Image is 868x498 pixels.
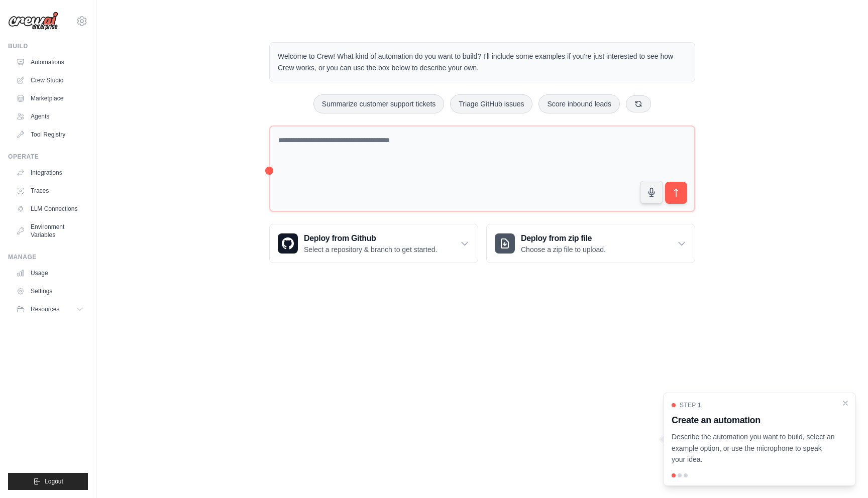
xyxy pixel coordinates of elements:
[538,94,620,113] button: Score inbound leads
[12,108,88,125] a: Agents
[672,431,835,465] p: Describe the automation you want to build, select an example option, or use the microphone to spe...
[12,183,88,199] a: Traces
[450,94,532,113] button: Triage GitHub issues
[12,301,88,317] button: Resources
[313,94,444,113] button: Summarize customer support tickets
[12,283,88,299] a: Settings
[45,477,63,485] span: Logout
[672,413,835,427] h3: Create an automation
[8,42,88,50] div: Build
[31,305,59,313] span: Resources
[8,153,88,161] div: Operate
[521,232,606,244] h3: Deploy from zip file
[12,165,88,181] a: Integrations
[278,51,687,74] p: Welcome to Crew! What kind of automation do you want to build? I'll include some examples if you'...
[12,265,88,281] a: Usage
[841,399,849,407] button: Close walkthrough
[680,401,701,409] span: Step 1
[8,253,88,261] div: Manage
[12,54,88,70] a: Automations
[521,244,606,255] p: Choose a zip file to upload.
[12,219,88,243] a: Environment Variables
[12,72,88,88] a: Crew Studio
[12,90,88,106] a: Marketplace
[8,12,58,31] img: Logo
[12,127,88,143] a: Tool Registry
[304,244,437,255] p: Select a repository & branch to get started.
[12,201,88,217] a: LLM Connections
[8,473,88,490] button: Logout
[304,232,437,244] h3: Deploy from Github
